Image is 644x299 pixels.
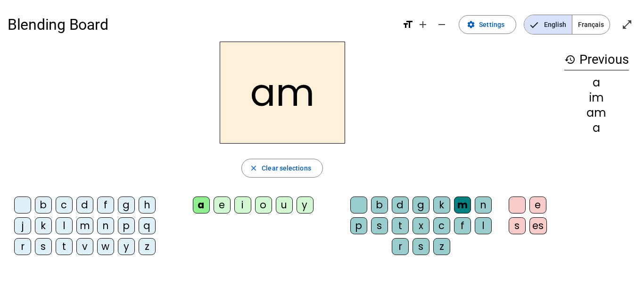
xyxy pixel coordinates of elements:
div: am [564,107,629,119]
div: x [413,217,429,234]
div: g [118,196,135,214]
div: y [297,196,314,214]
div: p [350,217,367,234]
div: b [35,196,52,214]
div: c [56,196,73,214]
span: Clear selections [262,162,311,174]
div: h [139,196,156,214]
div: g [413,196,429,214]
div: l [56,217,73,234]
mat-icon: remove [436,19,447,30]
div: e [214,196,231,214]
div: v [76,238,93,255]
div: t [392,217,409,234]
div: m [76,217,93,234]
h2: am [220,42,345,144]
div: k [433,196,450,214]
div: im [564,92,629,103]
span: English [524,15,572,34]
div: i [234,196,251,214]
button: Decrease font size [432,15,451,34]
h1: Blending Board [8,9,395,40]
button: Enter full screen [618,15,636,34]
div: t [56,238,73,255]
div: j [14,217,31,234]
span: Français [572,15,610,34]
button: Settings [459,15,516,34]
div: f [454,217,471,234]
div: s [35,238,52,255]
div: p [118,217,135,234]
div: z [139,238,156,255]
div: f [97,196,114,214]
div: m [454,196,471,214]
div: z [433,238,450,255]
div: s [371,217,388,234]
div: b [371,196,388,214]
div: a [564,77,629,88]
div: l [475,217,492,234]
div: o [255,196,272,214]
mat-icon: settings [467,20,475,29]
mat-icon: close [249,164,258,172]
div: d [392,196,409,214]
div: u [276,196,293,214]
div: c [433,217,450,234]
div: n [97,217,114,234]
div: r [14,238,31,255]
mat-icon: open_in_full [621,19,633,30]
h3: Previous [564,49,629,70]
div: k [35,217,52,234]
div: w [97,238,114,255]
div: s [509,217,526,234]
div: e [529,196,546,214]
div: s [413,238,429,255]
div: a [564,122,629,134]
button: Clear selections [241,159,323,178]
div: y [118,238,135,255]
div: a [193,196,210,214]
div: es [529,217,547,234]
div: r [392,238,409,255]
div: d [76,196,93,214]
mat-icon: history [564,54,576,65]
mat-icon: format_size [402,19,413,30]
div: n [475,196,492,214]
button: Increase font size [413,15,432,34]
span: Settings [479,19,504,30]
mat-button-toggle-group: Language selection [524,15,610,34]
mat-icon: add [417,19,429,30]
div: q [139,217,156,234]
